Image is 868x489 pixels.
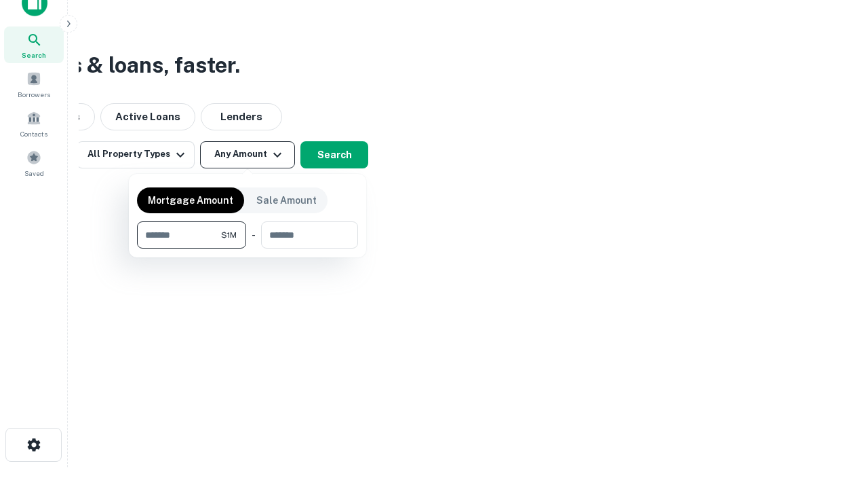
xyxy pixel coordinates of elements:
[221,229,237,241] span: $1M
[800,380,868,446] iframe: Chat Widget
[148,193,233,208] p: Mortgage Amount
[256,193,317,208] p: Sale Amount
[252,221,256,249] div: -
